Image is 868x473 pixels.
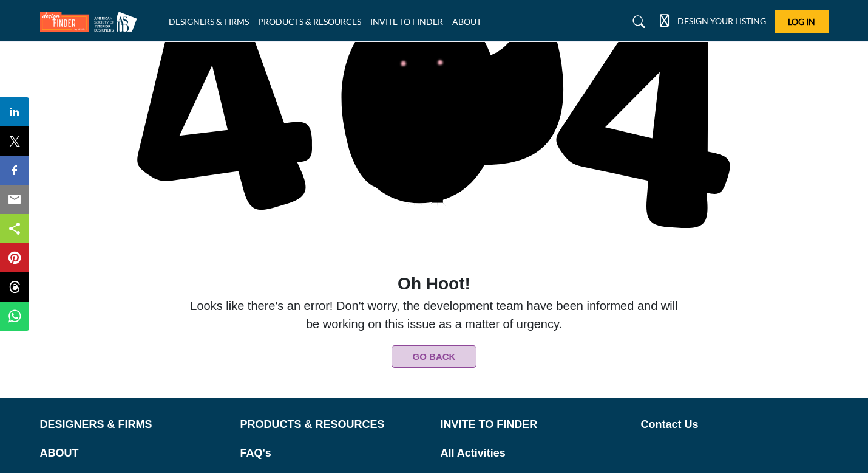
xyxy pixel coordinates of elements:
[392,345,476,368] button: Go Back
[187,271,681,333] p: Looks like there's an error! Don't worry, the development team have been informed and will be wor...
[169,16,249,27] a: DESIGNERS & FIRMS
[240,445,428,461] a: FAQ's
[258,16,361,27] a: PRODUCTS & RESOURCES
[775,10,829,33] button: Log In
[788,16,815,27] span: Log In
[621,12,653,32] a: Search
[187,271,681,297] span: Oh Hoot!
[40,416,228,433] a: DESIGNERS & FIRMS
[370,16,443,27] a: INVITE TO FINDER
[40,445,228,461] a: ABOUT
[441,416,628,433] a: INVITE TO FINDER
[452,16,481,27] a: ABOUT
[641,416,829,433] a: Contact Us
[677,16,766,27] h5: DESIGN YOUR LISTING
[40,12,143,32] img: Site Logo
[240,416,428,433] a: PRODUCTS & RESOURCES
[660,15,766,29] div: DESIGN YOUR LISTING
[441,445,628,461] a: All Activities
